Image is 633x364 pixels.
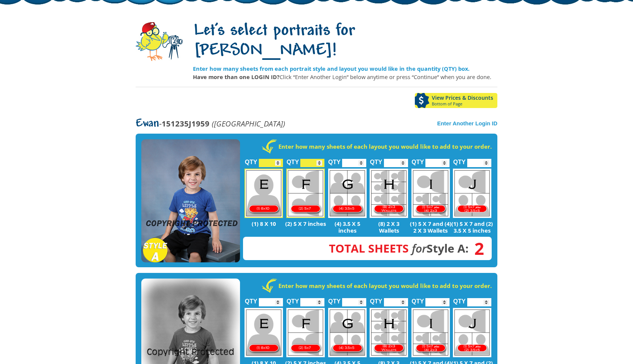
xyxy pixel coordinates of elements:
[245,151,257,169] label: QTY
[411,169,450,218] img: I
[469,244,484,253] span: 2
[278,282,492,289] strong: Enter how many sheets of each layout you would like to add to your order.
[415,93,497,108] a: View Prices & DiscountsBottom of Page
[286,151,299,169] label: QTY
[212,118,285,129] em: ([GEOGRAPHIC_DATA])
[136,119,285,128] p: -
[411,308,450,357] img: I
[451,220,493,234] p: (1) 5 X 7 and (2) 3.5 X 5 inches
[243,220,285,227] p: (1) 8 X 10
[370,151,382,169] label: QTY
[245,290,257,308] label: QTY
[286,290,299,308] label: QTY
[328,169,367,218] img: G
[370,308,408,357] img: H
[411,151,424,169] label: QTY
[453,290,466,308] label: QTY
[193,21,497,61] h1: Let's select portraits for [PERSON_NAME]!
[245,308,283,357] img: E
[432,102,497,106] span: Bottom of Page
[368,220,410,234] p: (8) 2 X 3 Wallets
[193,73,497,81] p: Click “Enter Another Login” below anytime or press “Continue” when you are done.
[329,241,469,256] strong: Style A:
[136,22,183,61] img: camera-mascot
[162,118,209,129] strong: 151235J1959
[370,169,408,218] img: H
[453,151,466,169] label: QTY
[141,139,240,263] img: STYLE A
[328,151,341,169] label: QTY
[286,308,325,357] img: F
[437,120,497,126] a: Enter Another Login ID
[412,241,427,256] em: for
[328,308,367,357] img: G
[278,143,492,150] strong: Enter how many sheets of each layout you would like to add to your order.
[328,290,341,308] label: QTY
[453,308,491,357] img: J
[329,241,409,256] span: Total Sheets
[410,220,451,234] p: (1) 5 X 7 and (4) 2 X 3 Wallets
[370,290,382,308] label: QTY
[411,290,424,308] label: QTY
[286,169,325,218] img: F
[193,65,469,72] strong: Enter how many sheets from each portrait style and layout you would like in the quantity (QTY) box.
[136,118,159,130] span: Ewan
[285,220,327,227] p: (2) 5 X 7 inches
[453,169,491,218] img: J
[326,220,368,234] p: (4) 3.5 X 5 inches
[245,169,283,218] img: E
[193,73,280,81] strong: Have more than one LOGIN ID?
